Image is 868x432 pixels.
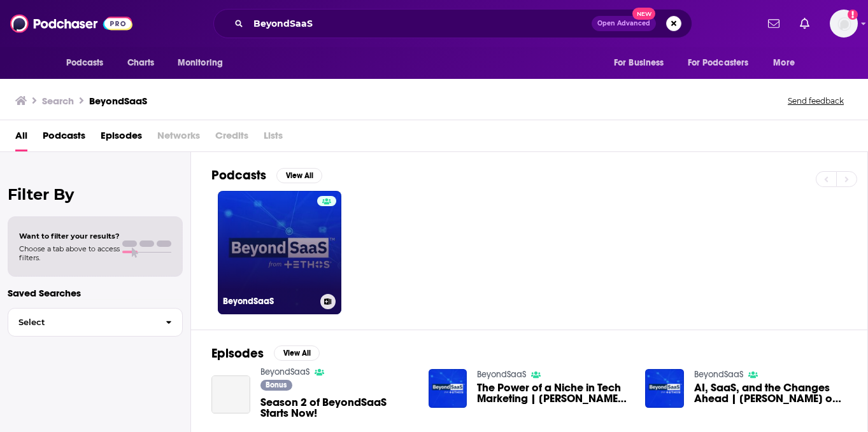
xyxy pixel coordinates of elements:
[614,54,664,72] span: For Business
[127,54,155,72] span: Charts
[119,51,162,75] a: Charts
[211,375,250,414] a: Season 2 of BeyondSaaS Starts Now!
[694,369,743,380] a: BeyondSaaS
[276,168,322,183] button: View All
[178,54,223,72] span: Monitoring
[264,125,283,151] span: Lists
[8,185,183,204] h2: Filter By
[645,369,684,408] img: AI, SaaS, and the Changes Ahead | Francis Brero on BeyondSaaS Ep 008
[694,382,847,404] span: AI, SaaS, and the Changes Ahead | [PERSON_NAME] on BeyondSaaS Ep 008
[215,125,248,151] span: Credits
[10,11,132,36] img: Podchaser - Follow, Share and Rate Podcasts
[830,10,858,38] button: Show profile menu
[8,308,183,337] button: Select
[248,13,592,34] input: Search podcasts, credits, & more...
[213,9,692,38] div: Search podcasts, credits, & more...
[592,16,656,31] button: Open AdvancedNew
[157,125,200,151] span: Networks
[763,13,785,34] a: Show notifications dropdown
[66,54,104,72] span: Podcasts
[169,51,239,75] button: open menu
[19,244,120,262] span: Choose a tab above to access filters.
[223,296,315,307] h3: BeyondSaaS
[764,51,811,75] button: open menu
[260,366,309,377] a: BeyondSaaS
[42,95,74,107] h3: Search
[632,8,655,20] span: New
[211,167,322,183] a: PodcastsView All
[605,51,680,75] button: open menu
[773,54,795,72] span: More
[211,167,266,183] h2: Podcasts
[43,125,85,151] a: Podcasts
[211,345,264,361] h2: Episodes
[89,95,147,107] h3: BeyondSaaS
[784,95,848,106] button: Send feedback
[8,287,183,299] p: Saved Searches
[101,125,142,151] a: Episodes
[688,54,749,72] span: For Podcasters
[211,345,320,361] a: EpisodesView All
[848,10,858,20] svg: Add a profile image
[694,382,847,404] a: AI, SaaS, and the Changes Ahead | Francis Brero on BeyondSaaS Ep 008
[274,345,320,361] button: View All
[795,13,815,34] a: Show notifications dropdown
[830,10,858,38] span: Logged in as KSKristina
[830,10,858,38] img: User Profile
[57,51,120,75] button: open menu
[477,382,630,404] span: The Power of a Niche in Tech Marketing | [PERSON_NAME] on BeyondSaaS Ep 005
[19,232,120,240] span: Want to filter your results?
[477,369,526,380] a: BeyondSaaS
[266,381,287,389] span: Bonus
[260,397,413,419] a: Season 2 of BeyondSaaS Starts Now!
[8,318,155,326] span: Select
[218,191,341,314] a: BeyondSaaS
[597,20,650,27] span: Open Advanced
[679,51,767,75] button: open menu
[15,125,27,151] a: All
[477,382,630,404] a: The Power of a Niche in Tech Marketing | Jeff Borello on BeyondSaaS Ep 005
[429,369,467,408] img: The Power of a Niche in Tech Marketing | Jeff Borello on BeyondSaaS Ep 005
